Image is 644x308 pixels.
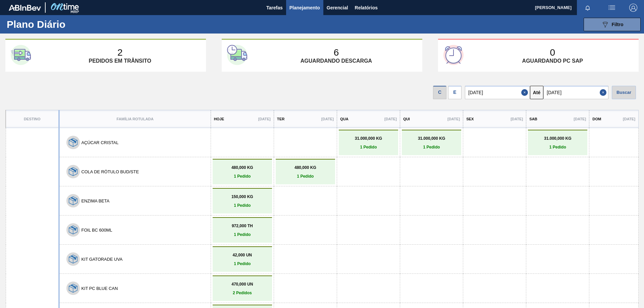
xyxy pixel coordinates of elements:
button: Notificações [577,3,598,12]
p: [DATE] [511,117,523,121]
p: 31.000,000 KG [530,136,586,141]
p: [DATE] [623,117,635,121]
span: Tarefas [266,4,283,12]
p: 1 Pedido [214,203,270,208]
p: Dom [592,117,601,121]
a: 42,000 UN1 Pedido [214,253,270,266]
p: [DATE] [447,117,460,121]
img: Logout [629,4,637,12]
img: userActions [608,4,616,12]
div: Buscar [612,86,636,99]
p: 2 Pedidos [214,291,270,295]
p: 31.000,000 KG [404,136,460,141]
p: 480,000 KG [277,165,333,170]
p: 1 Pedido [214,232,270,237]
button: Até [530,86,543,99]
img: 7hKVVNeldsGH5KwE07rPnOGsQy+SHCf9ftlnweef0E1el2YcIeEt5yaNqj+jPq4oMsVpG1vCxiwYEd4SvddTlxqBvEWZPhf52... [69,284,77,293]
button: KIT GATORADE UVA [82,257,123,262]
p: Hoje [214,117,224,121]
button: AÇÚCAR CRISTAL [82,140,119,145]
span: Relatórios [355,4,378,12]
div: Visão data de Coleta [433,84,446,99]
button: Close [600,86,608,99]
p: 150,000 KG [214,194,270,199]
p: 1 Pedido [530,145,586,149]
div: Visão Data de Entrega [448,84,462,99]
button: Close [521,86,530,99]
input: dd/mm/yyyy [543,86,608,99]
p: Aguardando descarga [301,58,372,64]
img: 7hKVVNeldsGH5KwE07rPnOGsQy+SHCf9ftlnweef0E1el2YcIeEt5yaNqj+jPq4oMsVpG1vCxiwYEd4SvddTlxqBvEWZPhf52... [69,255,77,263]
button: Filtro [584,18,641,31]
span: Gerencial [327,4,348,12]
p: Qua [340,117,348,121]
th: Destino [6,110,59,128]
p: 0 [550,47,555,58]
p: 1 Pedido [214,261,270,266]
img: second-card-icon [227,45,247,65]
img: TNhmsLtSVTkK8tSr43FrP2fwEKptu5GPRR3wAAAABJRU5ErkJggg== [9,5,41,11]
a: 150,000 KG1 Pedido [214,194,270,208]
p: [DATE] [321,117,334,121]
img: 7hKVVNeldsGH5KwE07rPnOGsQy+SHCf9ftlnweef0E1el2YcIeEt5yaNqj+jPq4oMsVpG1vCxiwYEd4SvddTlxqBvEWZPhf52... [69,138,77,147]
p: [DATE] [258,117,271,121]
div: C [433,86,446,99]
p: Sab [529,117,537,121]
p: Aguardando PC SAP [522,58,583,64]
div: E [448,86,462,99]
p: 972,000 TH [214,224,270,228]
a: 972,000 TH1 Pedido [214,224,270,237]
a: 480,000 KG1 Pedido [214,165,270,179]
p: 6 [334,47,339,58]
p: Ter [277,117,284,121]
button: ENZIMA BETA [82,198,110,203]
p: Pedidos em trânsito [89,58,151,64]
a: 31.000,000 KG1 Pedido [340,136,396,149]
button: KIT PC BLUE CAN [82,286,118,291]
img: 7hKVVNeldsGH5KwE07rPnOGsQy+SHCf9ftlnweef0E1el2YcIeEt5yaNqj+jPq4oMsVpG1vCxiwYEd4SvddTlxqBvEWZPhf52... [69,226,77,234]
th: Família Rotulada [59,110,211,128]
img: 7hKVVNeldsGH5KwE07rPnOGsQy+SHCf9ftlnweef0E1el2YcIeEt5yaNqj+jPq4oMsVpG1vCxiwYEd4SvddTlxqBvEWZPhf52... [69,196,77,205]
p: 470,000 UN [214,282,270,287]
p: 1 Pedido [404,145,460,149]
p: Qui [403,117,410,121]
p: 1 Pedido [214,174,270,179]
h1: Plano Diário [7,20,124,28]
span: Filtro [612,22,624,27]
p: 42,000 UN [214,253,270,257]
p: 1 Pedido [277,174,333,179]
a: 480,000 KG1 Pedido [277,165,333,179]
button: COLA DE RÓTULO BUD/STE [82,169,139,174]
p: [DATE] [384,117,397,121]
p: [DATE] [574,117,586,121]
img: third-card-icon [443,45,464,65]
p: 1 Pedido [340,145,396,149]
p: Sex [466,117,474,121]
button: FOIL BC 600ML [82,228,112,233]
input: dd/mm/yyyy [465,86,530,99]
a: 31.000,000 KG1 Pedido [530,136,586,149]
p: 31.000,000 KG [340,136,396,141]
img: 7hKVVNeldsGH5KwE07rPnOGsQy+SHCf9ftlnweef0E1el2YcIeEt5yaNqj+jPq4oMsVpG1vCxiwYEd4SvddTlxqBvEWZPhf52... [69,167,77,176]
a: 470,000 UN2 Pedidos [214,282,270,295]
p: 2 [117,47,123,58]
span: Planejamento [289,4,320,12]
a: 31.000,000 KG1 Pedido [404,136,460,149]
img: first-card-icon [11,45,31,65]
p: 480,000 KG [214,165,270,170]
